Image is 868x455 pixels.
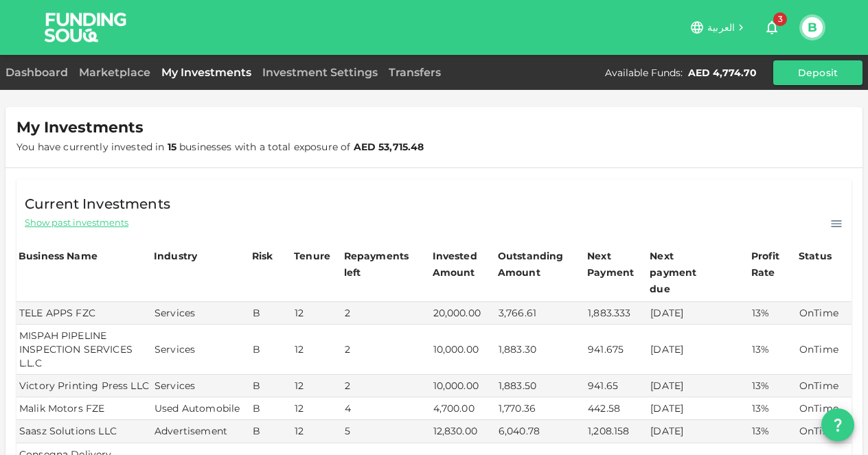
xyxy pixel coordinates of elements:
[496,375,585,397] td: 1,883.50
[16,325,152,375] td: MISPAH PIPELINE INSPECTION SERVICES L.L.C
[749,420,797,443] td: 13%
[16,118,144,137] span: My Investments
[152,302,250,325] td: Services
[688,66,757,80] div: AED 4,774.70
[650,248,718,297] div: Next payment due
[797,375,852,397] td: OnTime
[156,66,257,79] a: My Investments
[294,248,330,264] div: Tenure
[648,302,749,325] td: [DATE]
[5,66,73,79] a: Dashboard
[292,325,342,375] td: 12
[342,420,431,443] td: 5
[252,248,279,264] div: Risk
[292,397,342,420] td: 12
[585,325,648,375] td: 941.675
[648,375,749,397] td: [DATE]
[250,420,293,443] td: B
[16,302,152,325] td: TELE APPS FZC
[19,248,98,264] div: Business Name
[585,375,648,397] td: 941.65
[648,397,749,420] td: [DATE]
[342,397,431,420] td: 4
[152,397,250,420] td: Used Automobile
[292,420,342,443] td: 12
[250,302,293,325] td: B
[16,397,152,420] td: Malik Motors FZE
[751,248,795,281] div: Profit Rate
[344,248,413,281] div: Repayments left
[585,420,648,443] td: 1,208.158
[496,325,585,375] td: 1,883.30
[433,248,494,281] div: Invested Amount
[585,397,648,420] td: 442.58
[802,17,823,38] button: B
[749,397,797,420] td: 13%
[354,141,424,153] strong: AED 53,715.48
[605,66,683,80] div: Available Funds :
[152,325,250,375] td: Services
[168,141,176,153] strong: 15
[797,325,852,375] td: OnTime
[431,375,496,397] td: 10,000.00
[383,66,446,79] a: Transfers
[431,420,496,443] td: 12,830.00
[73,66,156,79] a: Marketplace
[292,375,342,397] td: 12
[342,375,431,397] td: 2
[773,12,787,26] span: 3
[799,248,833,264] div: Status
[496,397,585,420] td: 1,770.36
[257,66,383,79] a: Investment Settings
[16,141,424,153] span: You have currently invested in businesses with a total exposure of
[342,325,431,375] td: 2
[154,248,197,264] div: Industry
[431,325,496,375] td: 10,000.00
[496,420,585,443] td: 6,040.78
[821,408,854,441] button: question
[797,397,852,420] td: OnTime
[797,420,852,443] td: OnTime
[152,420,250,443] td: Advertisement
[250,397,293,420] td: B
[292,302,342,325] td: 12
[431,302,496,325] td: 20,000.00
[496,302,585,325] td: 3,766.61
[707,21,735,34] span: العربية
[498,248,567,281] div: Outstanding Amount
[587,248,646,281] div: Next Payment
[749,325,797,375] td: 13%
[16,420,152,443] td: Saasz Solutions LLC
[250,325,293,375] td: B
[749,302,797,325] td: 13%
[749,375,797,397] td: 13%
[758,14,786,41] button: 3
[25,216,128,229] span: Show past investments
[648,420,749,443] td: [DATE]
[797,302,852,325] td: OnTime
[25,193,170,215] span: Current Investments
[585,302,648,325] td: 1,883.333
[431,397,496,420] td: 4,700.00
[152,375,250,397] td: Services
[16,375,152,397] td: Victory Printing Press LLC
[648,325,749,375] td: [DATE]
[250,375,293,397] td: B
[342,302,431,325] td: 2
[773,60,863,85] button: Deposit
